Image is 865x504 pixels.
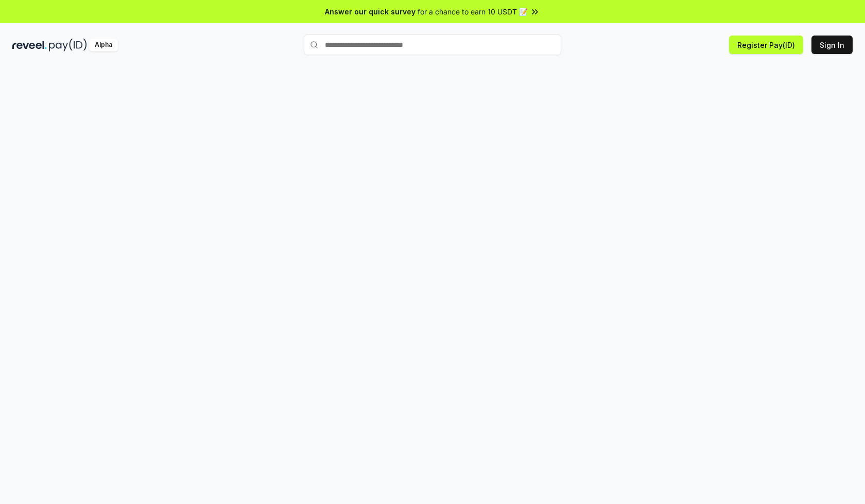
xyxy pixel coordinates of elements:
[729,36,803,54] button: Register Pay(ID)
[89,39,118,51] div: Alpha
[49,39,87,51] img: pay_id
[12,39,47,51] img: reveel_dark
[811,36,853,54] button: Sign In
[325,6,416,17] span: Answer our quick survey
[418,6,528,17] span: for a chance to earn 10 USDT 📝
